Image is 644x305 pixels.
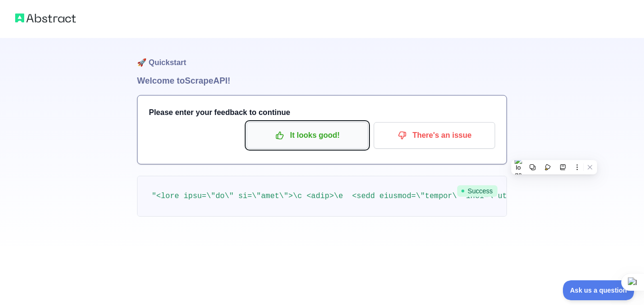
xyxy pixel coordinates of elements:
[149,107,495,118] h3: Please enter your feedback to continue
[254,127,361,143] p: It looks good!
[457,185,497,197] span: Success
[137,74,507,87] h1: Welcome to Scrape API!
[381,127,488,143] p: There's an issue
[15,11,76,25] img: Abstract logo
[247,122,368,149] button: It looks good!
[137,38,507,74] h1: 🚀 Quickstart
[374,122,495,149] button: There's an issue
[563,280,635,300] iframe: Toggle Customer Support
